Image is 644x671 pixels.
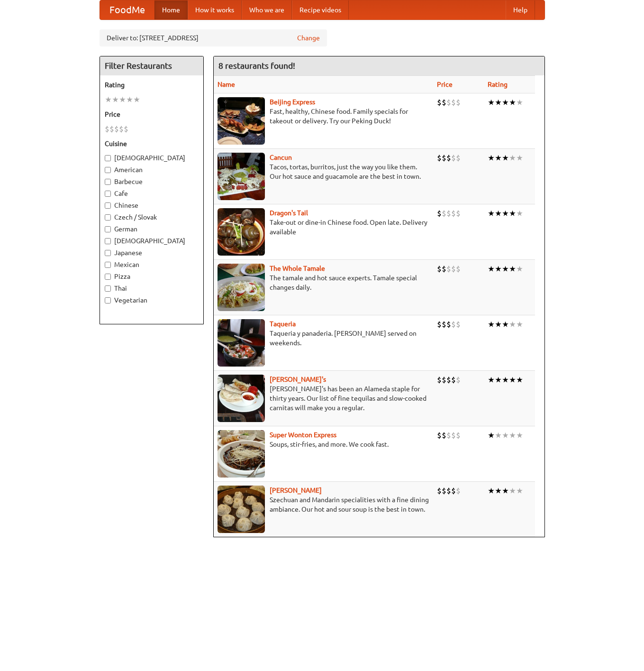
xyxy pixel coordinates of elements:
[442,153,446,163] li: $
[188,0,242,19] a: How it works
[242,0,292,19] a: Who we are
[218,208,265,256] img: dragon.jpg
[488,319,495,330] li: ★
[456,264,461,274] li: $
[105,224,199,234] label: German
[456,208,461,219] li: $
[451,208,456,219] li: $
[516,486,523,496] li: ★
[488,486,495,496] li: ★
[218,153,265,200] img: cancun.jpg
[218,440,429,449] p: Soups, stir-fries, and more. We cook fast.
[105,284,199,293] label: Thai
[502,97,509,108] li: ★
[446,486,451,496] li: $
[270,209,308,217] a: Dragon's Tail
[270,487,322,494] a: [PERSON_NAME]
[105,295,199,305] label: Vegetarian
[509,153,516,163] li: ★
[502,375,509,385] li: ★
[488,153,495,163] li: ★
[446,208,451,219] li: $
[218,384,429,413] p: [PERSON_NAME]'s has been an Alameda staple for thirty years. Our list of fine tequilas and slow-c...
[509,430,516,441] li: ★
[218,218,429,237] p: Take-out or dine-in Chinese food. Open late. Delivery available
[105,139,199,148] h5: Cuisine
[124,124,128,134] li: $
[270,154,292,161] a: Cancun
[516,97,523,108] li: ★
[456,430,461,441] li: $
[446,319,451,330] li: $
[270,98,315,106] b: Beijing Express
[495,97,502,108] li: ★
[112,94,119,105] li: ★
[516,264,523,274] li: ★
[437,486,442,496] li: $
[451,430,456,441] li: $
[509,375,516,385] li: ★
[105,202,111,209] input: Chinese
[270,376,326,383] a: [PERSON_NAME]'s
[270,265,325,272] b: The Whole Tamale
[456,319,461,330] li: $
[218,81,235,88] a: Name
[502,208,509,219] li: ★
[495,375,502,385] li: ★
[437,319,442,330] li: $
[516,430,523,441] li: ★
[114,124,119,134] li: $
[451,486,456,496] li: $
[488,264,495,274] li: ★
[437,97,442,108] li: $
[446,375,451,385] li: $
[509,97,516,108] li: ★
[105,262,111,268] input: Mexican
[488,208,495,219] li: ★
[495,430,502,441] li: ★
[218,162,429,181] p: Tacos, tortas, burritos, just the way you like them. Our hot sauce and guacamole are the best in ...
[509,319,516,330] li: ★
[442,430,446,441] li: $
[442,375,446,385] li: $
[105,226,111,232] input: German
[270,320,296,328] a: Taqueria
[442,486,446,496] li: $
[456,97,461,108] li: $
[516,153,523,163] li: ★
[502,430,509,441] li: ★
[100,29,327,46] div: Deliver to: [STREET_ADDRESS]
[218,107,429,126] p: Fast, healthy, Chinese food. Family specials for takeout or delivery. Try our Peking Duck!
[502,486,509,496] li: ★
[446,264,451,274] li: $
[516,208,523,219] li: ★
[446,153,451,163] li: $
[437,208,442,219] li: $
[495,486,502,496] li: ★
[437,430,442,441] li: $
[456,486,461,496] li: $
[451,97,456,108] li: $
[105,110,199,119] h5: Price
[451,319,456,330] li: $
[509,264,516,274] li: ★
[105,201,199,210] label: Chinese
[446,97,451,108] li: $
[105,214,111,221] input: Czech / Slovak
[105,80,199,90] h5: Rating
[270,431,336,439] b: Super Wonton Express
[218,329,429,348] p: Taqueria y panaderia. [PERSON_NAME] served on weekends.
[456,375,461,385] li: $
[105,179,111,185] input: Barbecue
[442,208,446,219] li: $
[105,260,199,269] label: Mexican
[105,272,199,281] label: Pizza
[516,319,523,330] li: ★
[506,0,535,19] a: Help
[105,94,112,105] li: ★
[437,264,442,274] li: $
